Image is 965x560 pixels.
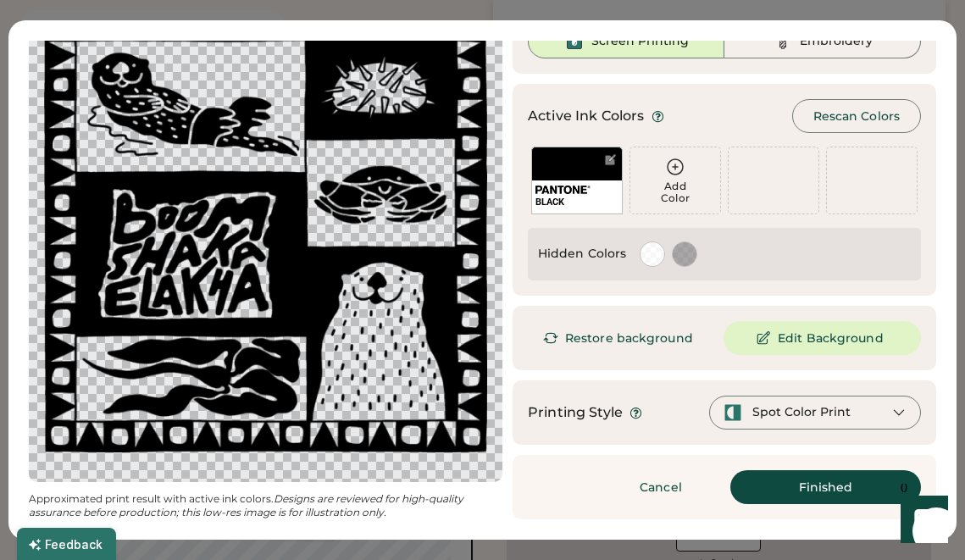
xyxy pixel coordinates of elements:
div: Add Color [630,180,720,204]
div: Embroidery [800,33,873,50]
button: Finished [730,470,921,504]
iframe: Front Chat [885,484,957,557]
img: 1024px-Pantone_logo.svg.png [535,186,591,194]
div: BLACK [535,196,618,208]
button: Cancel [602,470,720,504]
div: Printing Style [528,402,623,423]
img: Ink%20-%20Selected.svg [564,31,585,52]
button: Rescan Colors [792,99,921,133]
div: Spot Color Print [752,404,851,421]
img: Thread%20-%20Unselected.svg [773,31,793,52]
div: Approximated print result with active ink colors. [29,492,502,519]
div: Active Ink Colors [528,106,645,126]
div: Hidden Colors [538,246,626,263]
em: Designs are reviewed for high-quality assurance before production; this low-res image is for illu... [29,492,466,518]
div: Screen Printing [591,33,689,50]
img: spot-color-green.svg [724,403,742,422]
button: Edit Background [724,321,921,355]
button: Restore background [528,321,713,355]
